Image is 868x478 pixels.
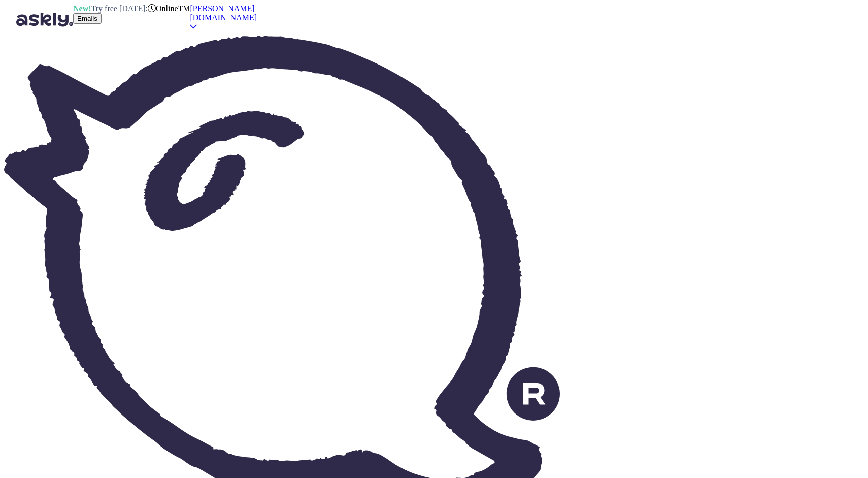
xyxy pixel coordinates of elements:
[190,4,257,31] a: [PERSON_NAME][DOMAIN_NAME]
[73,4,91,13] b: New!
[178,4,190,36] div: TM
[73,4,148,13] div: Try free [DATE]:
[73,13,102,24] button: Emails
[148,4,178,13] div: Online
[190,4,257,13] div: [PERSON_NAME]
[190,13,257,22] div: [DOMAIN_NAME]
